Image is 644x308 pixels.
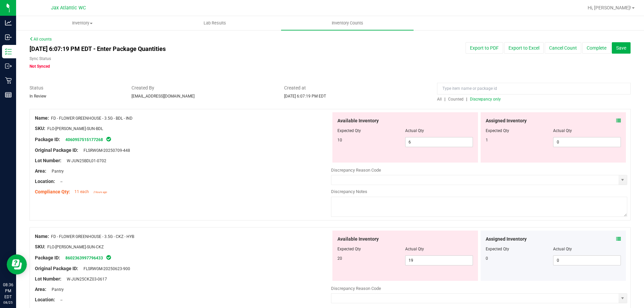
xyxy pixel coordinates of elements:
span: Compliance Qty: [35,189,70,194]
span: 10 [337,138,342,142]
span: Available Inventory [337,117,379,124]
span: Package ID: [35,255,60,260]
span: Location: [35,179,55,184]
button: Complete [582,42,611,54]
div: Discrepancy Notes [331,188,627,195]
span: [EMAIL_ADDRESS][DOMAIN_NAME] [131,94,195,99]
span: 2 hours ago [93,191,107,194]
input: 0 [553,256,621,265]
inline-svg: Outbound [5,63,12,69]
a: Inventory Counts [281,16,414,30]
button: Export to PDF [466,42,503,54]
span: Original Package ID: [35,266,78,271]
span: Expected Qty [337,247,361,251]
span: Lab Results [195,20,235,26]
span: Area: [35,287,46,292]
span: Not Synced [30,64,50,69]
span: Actual Qty [405,128,424,133]
div: Actual Qty [553,128,621,134]
span: select [619,175,627,185]
span: Expected Qty [337,128,361,133]
inline-svg: Analytics [5,19,12,26]
a: Counted [446,97,466,102]
input: Type item name or package id [437,83,631,95]
a: 4060957515177268 [65,137,103,142]
span: Name: [35,234,49,239]
inline-svg: Retail [5,77,12,84]
p: 08:36 PM EDT [3,282,13,300]
a: Inventory [16,16,149,30]
span: | [444,97,445,102]
span: Lot Number: [35,276,61,282]
span: Actual Qty [405,247,424,251]
button: Save [612,42,631,54]
button: Export to Excel [504,42,544,54]
span: -- [57,179,62,184]
div: 1 [486,137,553,143]
div: Expected Qty [486,246,553,252]
span: Inventory Counts [323,20,372,26]
span: select [619,294,627,303]
span: Inventory [16,20,148,26]
span: Discrepancy only [470,97,501,102]
span: FLSRWGM-20250709-448 [80,148,130,153]
iframe: Resource center [7,254,27,274]
span: In Sync [106,254,112,261]
span: Assigned Inventory [486,236,527,243]
span: -- [57,298,62,302]
input: 6 [406,137,473,147]
div: 0 [486,255,553,261]
span: Discrepancy Reason Code [331,168,381,173]
label: Sync Status [30,56,51,62]
span: 20 [337,256,342,261]
span: Area: [35,168,46,174]
span: Assigned Inventory [486,117,527,124]
a: Lab Results [149,16,281,30]
span: FLO-[PERSON_NAME]-SUN-BDL [47,126,103,131]
span: SKU: [35,126,45,131]
span: 11 each [74,189,89,194]
span: FD - FLOWER GREENHOUSE - 3.5G - BDL - IND [51,116,132,121]
span: | [466,97,467,102]
span: Status [30,84,121,91]
a: 8602363997796433 [65,256,103,260]
span: Hi, [PERSON_NAME]! [588,5,631,10]
span: FLO-[PERSON_NAME]-SUN-CKZ [47,245,104,249]
span: SKU: [35,244,45,249]
span: In Review [30,94,46,99]
span: Available Inventory [337,236,379,243]
inline-svg: Inventory [5,48,12,55]
span: Created By [131,84,274,91]
span: Pantry [48,287,64,292]
button: Cancel Count [545,42,581,54]
span: Created at [284,84,427,91]
span: Location: [35,297,55,302]
span: Lot Number: [35,158,61,163]
inline-svg: Reports [5,91,12,98]
span: W-JUN25CKZ03-0617 [63,277,107,282]
span: Save [616,45,626,51]
span: FD - FLOWER GREENHOUSE - 3.5G - CKZ - HYB [51,234,134,239]
h4: [DATE] 6:07:19 PM EDT - Enter Package Quantities [30,46,376,52]
input: 0 [553,137,621,147]
span: In Sync [106,136,112,142]
span: Pantry [48,169,64,174]
span: W-JUN25BDL01-0702 [63,159,106,163]
a: All [437,97,444,102]
span: Name: [35,115,49,121]
span: Original Package ID: [35,147,78,153]
span: All [437,97,442,102]
span: FLSRWGM-20250623-900 [80,266,130,271]
span: Discrepancy Reason Code [331,286,381,291]
p: 08/25 [3,300,13,305]
a: All counts [30,37,52,42]
span: Counted [448,97,464,102]
span: [DATE] 6:07:19 PM EDT [284,94,326,99]
div: Expected Qty [486,128,553,134]
inline-svg: Inbound [5,34,12,41]
div: Actual Qty [553,246,621,252]
span: Package ID: [35,137,60,142]
a: Discrepancy only [468,97,501,102]
input: 19 [406,256,473,265]
span: Jax Atlantic WC [51,5,86,11]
